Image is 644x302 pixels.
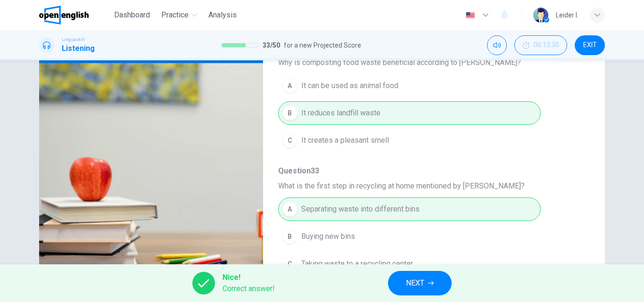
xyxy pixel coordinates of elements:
[514,35,567,55] button: 00:13:30
[39,6,89,24] img: OpenEnglish logo
[39,63,263,293] img: Listen to Emily, an environmental activist, talking about recycling at home.
[406,277,424,290] span: NEXT
[556,9,578,21] div: Leider I.
[388,271,452,295] button: NEXT
[223,272,275,283] span: Nice!
[157,7,201,24] button: Practice
[208,9,237,21] span: Analysis
[583,41,597,49] span: EXIT
[284,40,361,51] span: for a new Projected Score
[278,165,575,177] span: Question 33
[114,9,150,21] span: Dashboard
[533,8,548,23] img: Profile picture
[110,7,154,24] button: Dashboard
[278,57,575,68] span: Why is composting food waste beneficial according to [PERSON_NAME]?
[575,35,605,55] button: EXIT
[39,6,110,24] a: OpenEnglish logo
[263,40,280,51] span: 33 / 50
[534,41,559,49] span: 00:13:30
[205,7,240,24] button: Analysis
[514,35,567,55] div: Hide
[62,43,95,54] h1: Listening
[161,9,189,21] span: Practice
[278,180,575,192] span: What is the first step in recycling at home mentioned by [PERSON_NAME]?
[62,36,85,43] span: Linguaskill
[223,283,275,294] span: Correct answer!
[487,35,507,55] div: Mute
[464,12,476,19] img: en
